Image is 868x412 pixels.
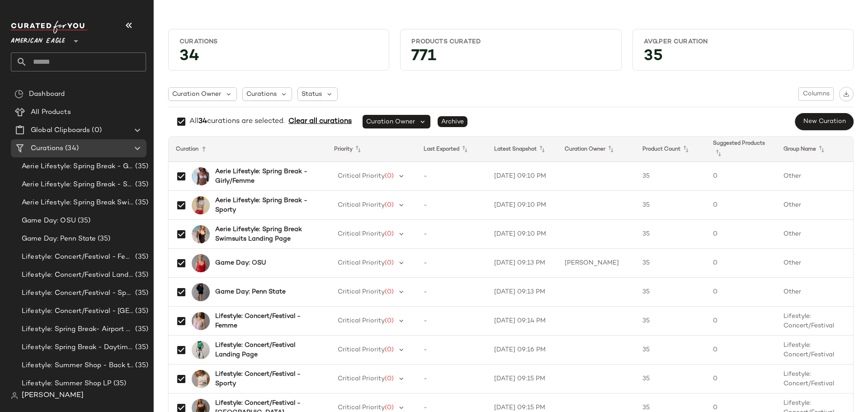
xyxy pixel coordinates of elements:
td: [DATE] 09:14 PM [487,307,557,336]
img: 5494_3646_012_of [192,196,210,214]
span: Clear all curations [285,116,352,127]
td: Other [776,249,853,278]
span: All Products [31,107,71,118]
span: (0) [385,231,394,237]
span: Lifestyle: Spring Break- Airport Style [22,324,133,335]
td: 35 [635,191,706,220]
td: - [416,336,487,365]
td: [DATE] 09:10 PM [487,162,557,191]
span: Curation Owner [172,90,221,99]
td: - [416,278,487,307]
span: (34) [63,143,79,154]
div: Avg.per Curation [644,38,842,46]
span: Critical Priority [338,289,385,295]
td: - [416,191,487,220]
td: 35 [635,278,706,307]
span: Critical Priority [338,346,385,353]
td: [DATE] 09:15 PM [487,365,557,393]
td: Lifestyle: Concert/Festival [776,365,853,393]
span: (35) [133,270,148,280]
div: Curations [179,38,378,46]
td: Other [776,278,853,307]
span: Lifestyle: Concert/Festival - Sporty [22,288,133,298]
span: Critical Priority [338,260,385,266]
button: Columns [798,87,834,101]
span: American Eagle [11,31,65,47]
span: (35) [133,198,148,208]
span: Lifestyle: Concert/Festival Landing Page [22,270,133,280]
td: 35 [635,249,706,278]
span: (0) [385,404,394,411]
b: Aerie Lifestyle: Spring Break Swimsuits Landing Page [215,225,316,244]
span: (0) [385,375,394,382]
span: Columns [802,90,830,98]
td: [DATE] 09:16 PM [487,336,557,365]
td: - [416,365,487,393]
span: Curations [246,90,277,99]
div: 34 [172,50,385,66]
td: 0 [706,220,776,249]
span: Archive [438,116,467,127]
span: (35) [112,379,127,389]
img: 0751_6009_073_of [192,225,210,243]
td: 0 [706,249,776,278]
span: Critical Priority [338,231,385,237]
img: 2351_6057_577_of [192,312,210,330]
th: Group Name [776,137,853,162]
td: 0 [706,191,776,220]
td: Lifestyle: Concert/Festival [776,336,853,365]
div: All curations are selected. [189,116,285,127]
td: - [416,162,487,191]
span: Critical Priority [338,317,385,324]
b: Lifestyle: Concert/Festival - Sporty [215,369,316,388]
span: Lifestyle: Spring Break - Daytime Casual [22,342,133,353]
img: 0301_6079_106_of [192,370,210,388]
span: Aerie Lifestyle: Spring Break - Sporty [22,180,133,190]
td: 0 [706,307,776,336]
td: 35 [635,336,706,365]
span: (0) [385,260,394,266]
td: Other [776,220,853,249]
td: - [416,307,487,336]
span: Dashboard [29,89,65,99]
span: Lifestyle: Summer Shop LP [22,379,112,389]
span: (0) [385,317,394,324]
th: Product Count [635,137,706,162]
span: Critical Priority [338,173,385,180]
span: (0) [385,289,394,295]
b: Aerie Lifestyle: Spring Break - Girly/Femme [215,167,316,186]
img: 2161_1707_345_of [192,341,210,359]
span: (0) [90,125,101,136]
th: Latest Snapshot [487,137,557,162]
span: (35) [133,342,148,353]
th: Curation Owner [557,137,635,162]
img: svg%3e [843,91,849,97]
td: 0 [706,336,776,365]
img: 2753_5769_461_of [192,167,210,185]
span: Game Day: Penn State [22,234,96,244]
td: [PERSON_NAME] [557,249,635,278]
td: 35 [635,162,706,191]
td: 0 [706,365,776,393]
td: 35 [635,365,706,393]
td: Lifestyle: Concert/Festival [776,307,853,336]
td: [DATE] 09:10 PM [487,220,557,249]
td: Other [776,162,853,191]
td: [DATE] 09:10 PM [487,191,557,220]
span: (35) [133,252,148,262]
span: (35) [96,234,111,244]
span: Curations [31,143,63,154]
th: Priority [327,137,416,162]
span: (35) [76,216,91,226]
button: New Curation [795,113,854,130]
td: [DATE] 09:13 PM [487,278,557,307]
span: (35) [133,288,148,298]
td: 35 [635,220,706,249]
td: [DATE] 09:13 PM [487,249,557,278]
span: [PERSON_NAME] [22,390,84,401]
img: 1457_2460_410_of [192,283,210,301]
span: Critical Priority [338,375,385,382]
span: (0) [385,202,394,208]
span: Global Clipboards [31,125,90,136]
span: (35) [133,161,148,172]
